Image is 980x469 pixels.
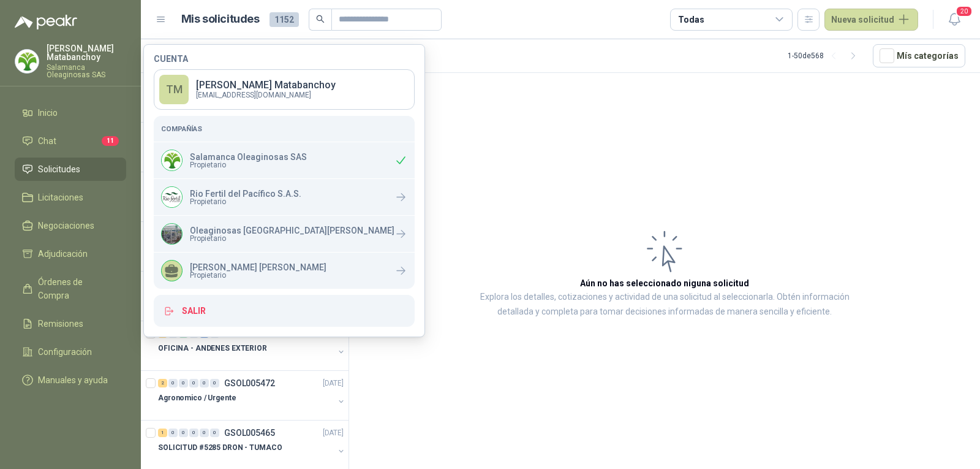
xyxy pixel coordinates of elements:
[154,142,415,178] div: Company LogoSalamanca Oleaginosas SASPropietario
[190,153,307,161] p: Salamanca Oleaginosas SAS
[873,44,965,67] button: Mís categorías
[788,46,863,66] div: 1 - 50 de 568
[15,186,126,209] a: Licitaciones
[210,379,219,387] div: 0
[15,101,126,124] a: Inicio
[190,235,394,242] span: Propietario
[181,10,260,28] h1: Mis solicitudes
[190,263,326,272] p: [PERSON_NAME] [PERSON_NAME]
[158,379,167,387] div: 2
[38,106,58,120] span: Inicio
[158,343,267,354] p: OFICINA - ANDENES EXTERIOR
[38,317,83,330] span: Remisiones
[224,379,275,387] p: GSOL005472
[210,429,219,437] div: 0
[162,150,182,170] img: Company Logo
[323,427,344,439] p: [DATE]
[15,50,39,73] img: Company Logo
[190,226,394,235] p: Oleaginosas [GEOGRAPHIC_DATA][PERSON_NAME]
[158,442,282,454] p: SOLICITUD #5285 DRON - TUMACO
[102,136,119,146] span: 11
[224,429,275,437] p: GSOL005465
[47,64,126,78] p: Salamanca Oleaginosas SAS
[15,340,126,364] a: Configuración
[15,270,126,307] a: Órdenes de Compra
[38,275,115,302] span: Órdenes de Compra
[956,6,973,17] span: 20
[154,69,415,110] a: TM[PERSON_NAME] Matabanchoy[EMAIL_ADDRESS][DOMAIN_NAME]
[158,326,346,365] a: 1 0 6 0 1 0 GSOL005474[DATE] OFICINA - ANDENES EXTERIOR
[316,15,325,23] span: search
[580,276,749,290] h3: Aún no has seleccionado niguna solicitud
[190,161,307,169] span: Propietario
[38,162,80,176] span: Solicitudes
[200,429,209,437] div: 0
[189,379,198,387] div: 0
[824,9,918,31] button: Nueva solicitud
[158,392,236,404] p: Agronomico / Urgente
[190,198,301,205] span: Propietario
[196,91,336,99] p: [EMAIL_ADDRESS][DOMAIN_NAME]
[158,376,346,415] a: 2 0 0 0 0 0 GSOL005472[DATE] Agronomico / Urgente
[678,13,704,26] div: Todas
[179,379,188,387] div: 0
[15,15,77,29] img: Logo peakr
[154,55,415,63] h4: Cuenta
[162,187,182,207] img: Company Logo
[161,123,407,134] h5: Compañías
[38,191,83,204] span: Licitaciones
[38,345,92,359] span: Configuración
[158,425,346,465] a: 1 0 0 0 0 0 GSOL005465[DATE] SOLICITUD #5285 DRON - TUMACO
[168,379,178,387] div: 0
[15,368,126,392] a: Manuales y ayuda
[190,272,326,279] span: Propietario
[190,189,301,198] p: Rio Fertil del Pacífico S.A.S.
[323,378,344,389] p: [DATE]
[196,80,336,90] p: [PERSON_NAME] Matabanchoy
[168,429,178,437] div: 0
[38,134,56,148] span: Chat
[154,179,415,215] a: Company LogoRio Fertil del Pacífico S.A.S.Propietario
[38,373,108,387] span: Manuales y ayuda
[15,129,126,153] a: Chat11
[154,253,415,289] a: [PERSON_NAME] [PERSON_NAME]Propietario
[38,219,94,232] span: Negociaciones
[159,75,189,104] div: TM
[158,429,167,437] div: 1
[15,312,126,335] a: Remisiones
[154,216,415,252] a: Company LogoOleaginosas [GEOGRAPHIC_DATA][PERSON_NAME]Propietario
[224,329,275,338] p: GSOL005474
[200,379,209,387] div: 0
[38,247,88,261] span: Adjudicación
[189,429,198,437] div: 0
[943,9,965,31] button: 20
[47,44,126,61] p: [PERSON_NAME] Matabanchoy
[15,242,126,265] a: Adjudicación
[162,224,182,244] img: Company Logo
[472,290,858,319] p: Explora los detalles, cotizaciones y actividad de una solicitud al seleccionarla. Obtén informaci...
[269,12,299,27] span: 1152
[179,429,188,437] div: 0
[15,158,126,181] a: Solicitudes
[15,214,126,237] a: Negociaciones
[154,295,415,327] button: Salir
